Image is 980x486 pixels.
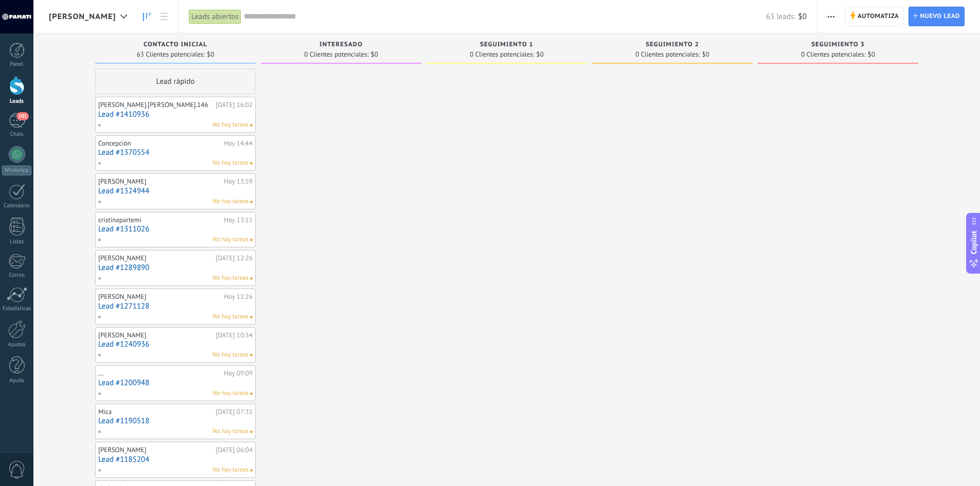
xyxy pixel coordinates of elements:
[224,139,253,148] div: Hoy 14:44
[224,369,253,377] div: Hoy 09:09
[250,469,253,472] span: No hay nada asignado
[537,51,544,58] span: $0
[216,254,253,262] div: [DATE] 12:26
[858,7,899,26] span: Automatiza
[212,197,248,206] span: No hay tareas
[212,274,248,283] span: No hay tareas
[250,354,253,356] span: No hay nada asignado
[98,369,221,377] div: ...
[98,177,221,186] div: [PERSON_NAME]
[597,41,747,50] div: seguimiento 2
[845,7,904,26] a: Automatiza
[2,272,32,279] div: Correo
[95,68,256,94] div: Lead rápido
[212,235,248,244] span: No hay tareas
[98,293,221,301] div: [PERSON_NAME]
[2,377,32,384] div: Ayuda
[250,162,253,165] span: No hay nada asignado
[189,9,241,24] div: Leads abiertos
[766,12,795,22] span: 63 leads:
[2,239,32,245] div: Listas
[2,203,32,209] div: Calendario
[224,216,253,224] div: Hoy 13:15
[100,41,251,50] div: Contacto inicial
[480,41,533,48] span: seguimiento 1
[212,120,248,130] span: No hay tareas
[920,7,960,26] span: Nuevo lead
[250,430,253,433] span: No hay nada asignado
[98,225,253,233] a: Lead #1311026
[763,41,913,50] div: seguimiento 3
[2,166,31,175] div: WhatsApp
[98,254,213,262] div: [PERSON_NAME]
[2,61,32,68] div: Panel
[98,110,253,119] a: Lead #1410936
[212,312,248,321] span: No hay tareas
[98,340,253,349] a: Lead #1240936
[646,41,699,48] span: seguimiento 2
[98,187,253,195] a: Lead #1324944
[371,51,378,58] span: $0
[98,263,253,272] a: Lead #1289890
[98,331,213,339] div: [PERSON_NAME]
[319,41,363,48] span: interesado
[98,446,213,454] div: [PERSON_NAME]
[250,239,253,241] span: No hay nada asignado
[144,41,207,48] span: Contacto inicial
[98,455,253,464] a: Lead #1185204
[212,158,248,168] span: No hay tareas
[824,7,839,26] button: Más
[98,417,253,425] a: Lead #1190518
[16,112,28,120] span: 101
[137,51,205,58] span: 63 Clientes potenciales:
[250,277,253,280] span: No hay nada asignado
[2,305,32,312] div: Estadísticas
[798,12,807,22] span: $0
[811,41,865,48] span: seguimiento 3
[266,41,416,50] div: interesado
[432,41,582,50] div: seguimiento 1
[98,302,253,311] a: Lead #1271128
[212,465,248,475] span: No hay tareas
[216,446,253,454] div: [DATE] 06:04
[49,12,116,22] span: [PERSON_NAME]
[470,51,534,58] span: 0 Clientes potenciales:
[635,51,700,58] span: 0 Clientes potenciales:
[908,7,965,26] a: Nuevo lead
[216,408,253,416] div: [DATE] 07:35
[250,201,253,203] span: No hay nada asignado
[216,331,253,339] div: [DATE] 10:34
[868,51,875,58] span: $0
[212,389,248,398] span: No hay tareas
[98,139,221,148] div: Concepción
[702,51,709,58] span: $0
[98,408,213,416] div: Mica
[304,51,368,58] span: 0 Clientes potenciales:
[98,379,253,387] a: Lead #1200948
[801,51,865,58] span: 0 Clientes potenciales:
[207,51,214,58] span: $0
[138,7,155,27] a: Leads
[155,7,173,27] a: Lista
[212,427,248,436] span: No hay tareas
[2,98,32,105] div: Leads
[250,124,253,127] span: No hay nada asignado
[98,216,221,224] div: cristinapartemi
[250,392,253,395] span: No hay nada asignado
[2,131,32,138] div: Chats
[250,316,253,318] span: No hay nada asignado
[2,341,32,348] div: Ajustes
[224,293,253,301] div: Hoy 11:26
[969,230,979,254] span: Copilot
[98,148,253,157] a: Lead #1370554
[224,177,253,186] div: Hoy 13:59
[212,350,248,359] span: No hay tareas
[98,101,213,109] div: [PERSON_NAME].[PERSON_NAME].146
[216,101,253,109] div: [DATE] 16:02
